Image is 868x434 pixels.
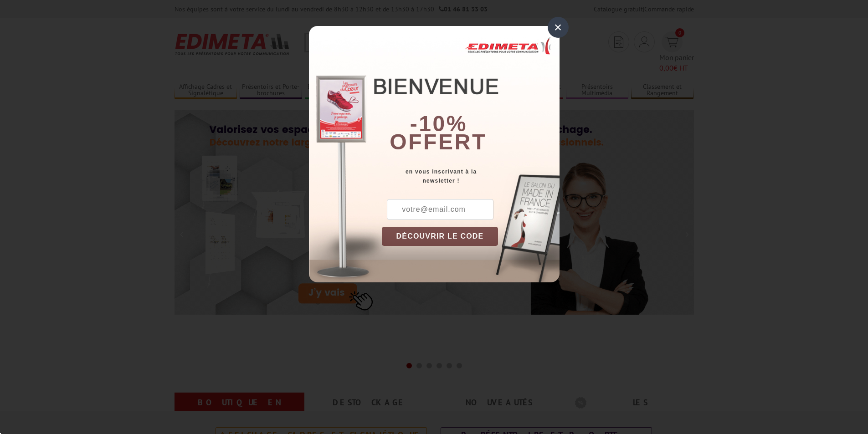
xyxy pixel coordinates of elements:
[548,17,569,38] div: ×
[382,227,498,246] button: DÉCOUVRIR LE CODE
[390,130,487,154] font: offert
[382,167,560,185] div: en vous inscrivant à la newsletter !
[387,199,493,220] input: votre@email.com
[410,112,467,136] b: -10%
